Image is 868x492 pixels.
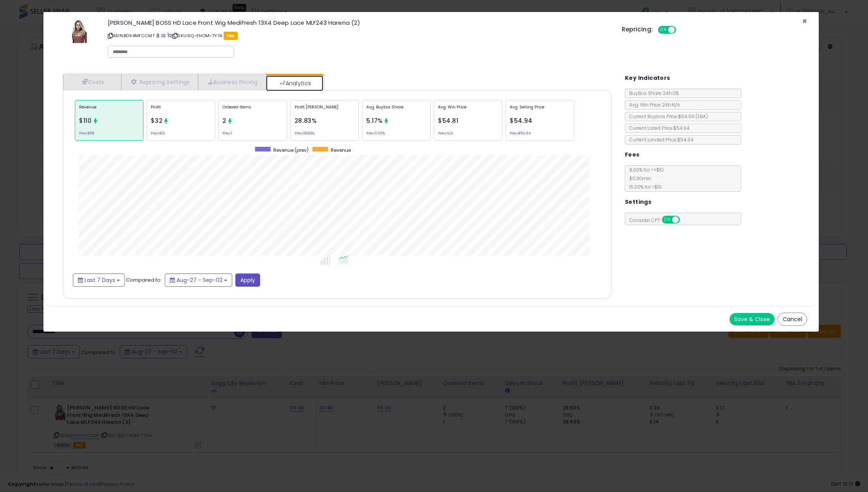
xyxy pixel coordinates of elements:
[510,104,570,116] p: Avg. Selling Price
[223,132,232,134] small: Prev: 1
[625,217,690,224] span: Consider CPT:
[438,117,459,125] span: $54.81
[108,29,611,42] p: ASIN: B094MFCCMT | SKU: 6Q-FHOM-7Y7A
[176,276,223,284] span: Aug-27 - Sep-02
[79,132,94,134] small: Prev: $55
[625,125,690,131] span: Current Listed Price: $54.94
[625,73,670,83] h5: Key Indicators
[151,104,211,116] p: Profit
[625,184,662,190] span: 15.00 % for > $10
[695,113,708,120] span: ( FBA )
[70,20,87,43] img: 41lZaYJdIRS._SL60_.jpg
[85,276,115,284] span: Last 7 Days
[223,104,283,116] p: Ordered Items
[625,197,651,207] h5: Settings
[266,76,323,91] a: Analytics
[510,117,533,125] span: $54.94
[625,113,708,120] span: Current Buybox Price:
[366,104,426,116] p: Avg. Buybox Share
[273,147,309,153] span: Revenue (prev)
[224,32,238,40] span: FBA
[675,27,687,33] span: OFF
[510,132,531,134] small: Prev: $54.94
[151,117,162,125] span: $32
[625,175,651,182] span: $0.30 min
[121,74,198,90] a: Repricing Settings
[678,113,708,120] span: $54.99
[295,117,317,125] span: 28.83%
[331,147,351,153] span: Revenue
[108,20,611,26] h3: [PERSON_NAME] BOSS HD Lace Front Wig MediFresh 13X4 Deep Lace MLF243 Harena (2)
[625,150,640,160] h5: Fees
[167,33,171,39] a: Your listing only
[622,26,653,33] h5: Repricing:
[295,132,314,134] small: Prev: 28.83%
[235,274,260,287] button: Apply
[156,33,160,39] a: BuyBox page
[663,217,672,223] span: ON
[438,104,498,116] p: Avg. Win Price
[678,217,691,223] span: OFF
[625,136,694,143] span: Current Landed Price: $54.94
[198,74,266,90] a: Business Pricing
[625,167,664,190] span: 8.00 % for <= $10
[625,101,680,108] span: Avg. Win Price 24h: N/A
[63,74,121,90] a: Costs
[223,117,226,125] span: 2
[79,117,92,125] span: $110
[778,313,807,326] button: Cancel
[366,132,385,134] small: Prev: 0.00%
[625,90,679,96] span: BuyBox Share 24h: 0%
[79,104,139,116] p: Revenue
[438,132,453,134] small: Prev: N/A
[802,15,807,27] span: ×
[126,276,162,283] span: Compared to:
[151,132,165,134] small: Prev: $16
[366,117,383,125] span: 5.17%
[295,104,355,116] p: Profit [PERSON_NAME]
[161,33,166,39] a: All offer listings
[730,313,775,325] button: Save & Close
[659,27,668,33] span: ON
